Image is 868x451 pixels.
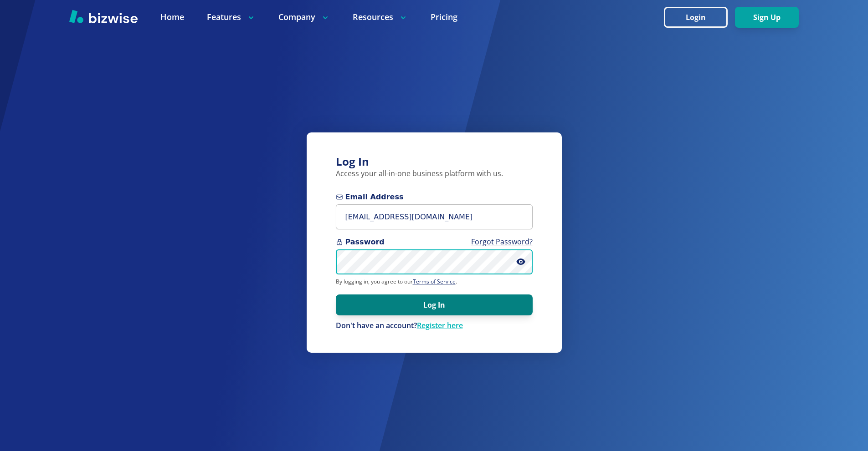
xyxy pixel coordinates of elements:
[336,294,533,315] button: Log In
[207,11,256,23] p: Features
[664,7,728,28] button: Login
[431,11,457,23] a: Pricing
[336,204,533,229] input: you@example.com
[336,154,533,169] h3: Log In
[336,321,533,331] p: Don't have an account?
[336,237,533,248] span: Password
[336,169,533,179] p: Access your all-in-one business platform with us.
[336,278,533,285] p: By logging in, you agree to our .
[69,10,138,23] img: Bizwise Logo
[664,13,735,22] a: Login
[735,13,799,22] a: Sign Up
[160,11,184,23] a: Home
[413,278,456,285] a: Terms of Service
[417,320,463,330] a: Register here
[336,192,533,203] span: Email Address
[735,7,799,28] button: Sign Up
[278,11,330,23] p: Company
[353,11,408,23] p: Resources
[471,237,533,247] a: Forgot Password?
[336,321,533,331] div: Don't have an account?Register here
